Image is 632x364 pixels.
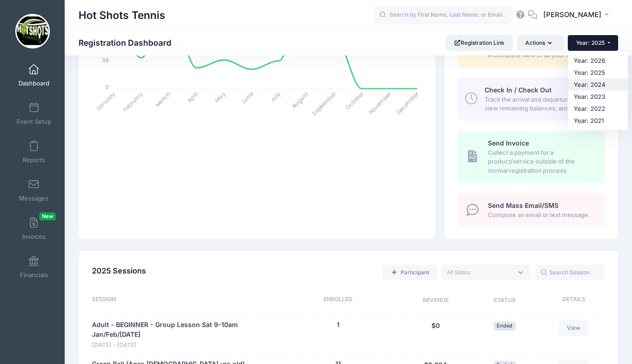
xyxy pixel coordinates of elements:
[94,90,117,113] tspan: January
[79,5,165,26] h1: Hot Shots Tennis
[537,5,618,26] button: [PERSON_NAME]
[488,139,529,147] span: Send Invoice
[269,90,283,104] tspan: July
[12,174,56,206] a: Messages
[39,212,56,220] span: New
[92,266,146,275] span: 2025 Sessions
[12,97,56,130] a: Event Setup
[105,83,109,91] tspan: 0
[400,295,471,306] div: Revenue
[92,341,272,350] span: [DATE] - [DATE]
[568,55,628,67] a: Year: 2026
[213,90,227,104] tspan: May
[538,295,605,306] div: Details
[400,320,471,350] div: $0
[447,268,512,277] textarea: Search
[374,6,512,24] input: Search by First Name, Last Name, or Email...
[471,295,538,306] div: Status
[383,265,437,280] a: Add a new manual registration
[488,201,559,209] span: Send Mass Email/SMS
[568,35,618,51] button: Year: 2025
[19,194,49,202] span: Messages
[154,90,172,109] tspan: March
[568,103,628,115] a: Year: 2022
[458,78,605,120] a: Check In / Check Out Track the arrival and departure status, view remaining balances, and more.
[568,67,628,79] a: Year: 2025
[344,90,365,111] tspan: October
[12,212,56,245] a: InvoicesNew
[395,90,421,116] tspan: December
[310,90,338,117] tspan: September
[239,90,255,105] tspan: June
[102,56,109,64] tspan: 38
[576,39,605,46] span: Year: 2025
[446,35,513,51] a: Registration Link
[568,79,628,91] a: Year: 2024
[559,320,589,336] a: View
[290,90,310,110] tspan: August
[337,320,340,330] button: 1
[568,115,628,127] a: Year: 2021
[17,118,51,126] span: Event Setup
[568,91,628,103] a: Year: 2023
[367,90,393,116] tspan: November
[15,14,50,49] img: Hot Shots Tennis
[20,271,48,279] span: Financials
[12,251,56,283] a: Financials
[458,131,605,183] a: Send Invoice Collect a payment for a product/service outside of the normal registration process
[458,193,605,227] a: Send Mass Email/SMS Compose an email or text message.
[494,322,516,330] span: Ended
[122,90,144,113] tspan: February
[488,211,594,220] span: Compose an email or text message.
[543,10,602,20] span: [PERSON_NAME]
[485,95,594,113] span: Track the arrival and departure status, view remaining balances, and more.
[92,320,272,340] a: Adult - BEGINNER - Group Lesson Sat 9-10am Jan/Feb/[DATE]
[18,79,49,87] span: Dashboard
[488,148,594,176] span: Collect a payment for a product/service outside of the normal registration process
[517,35,563,51] button: Actions
[79,38,179,48] h1: Registration Dashboard
[22,233,46,241] span: Invoices
[485,86,552,94] span: Check In / Check Out
[92,295,276,306] div: Session
[535,265,605,280] input: Search Session
[186,90,200,104] tspan: April
[277,295,400,306] div: Enrolled
[12,136,56,168] a: Reports
[23,156,45,164] span: Reports
[12,59,56,91] a: Dashboard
